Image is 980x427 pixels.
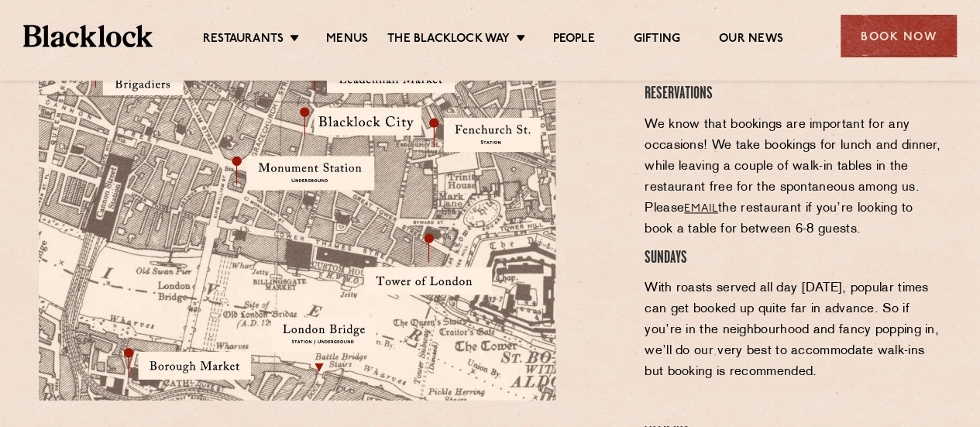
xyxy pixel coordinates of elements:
[552,32,594,49] a: People
[645,248,941,269] h4: SUNDAYS
[23,25,153,46] img: BL_Textured_Logo-footer-cropped.svg
[684,203,718,215] a: email
[645,84,941,105] h4: RESERVATIONS
[203,32,284,49] a: Restaurants
[645,278,941,383] p: With roasts served all day [DATE], popular times can get booked up quite far in advance. So if yo...
[841,15,957,57] div: Book Now
[634,32,680,49] a: Gifting
[719,32,783,49] a: Our News
[645,115,941,240] p: We know that bookings are important for any occasions! We take bookings for lunch and dinner, whi...
[387,32,510,49] a: The Blacklock Way
[326,32,368,49] a: Menus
